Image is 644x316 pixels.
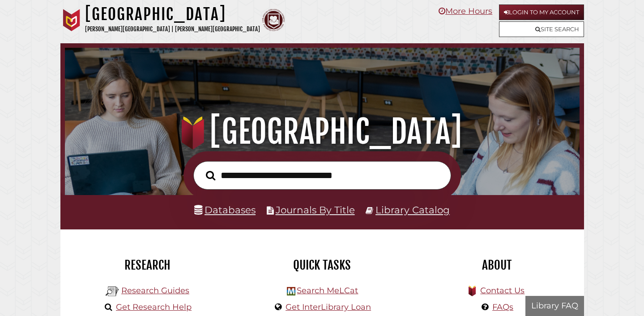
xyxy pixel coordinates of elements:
[85,24,260,34] p: [PERSON_NAME][GEOGRAPHIC_DATA] | [PERSON_NAME][GEOGRAPHIC_DATA]
[262,9,285,31] img: Calvin Theological Seminary
[60,9,83,31] img: Calvin University
[492,302,513,312] a: FAQs
[375,204,450,216] a: Library Catalog
[480,286,525,295] a: Contact Us
[416,258,577,273] h2: About
[286,302,371,312] a: Get InterLibrary Loan
[439,6,492,16] a: More Hours
[106,285,119,298] img: Hekman Library Logo
[206,170,215,180] i: Search
[287,287,295,295] img: Hekman Library Logo
[74,112,570,151] h1: [GEOGRAPHIC_DATA]
[242,258,403,273] h2: Quick Tasks
[67,258,228,273] h2: Research
[121,286,189,295] a: Research Guides
[499,4,584,20] a: Login to My Account
[297,286,358,295] a: Search MeLCat
[85,4,260,24] h1: [GEOGRAPHIC_DATA]
[201,168,220,183] button: Search
[276,204,355,216] a: Journals By Title
[116,302,192,312] a: Get Research Help
[194,204,256,216] a: Databases
[499,21,584,37] a: Site Search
